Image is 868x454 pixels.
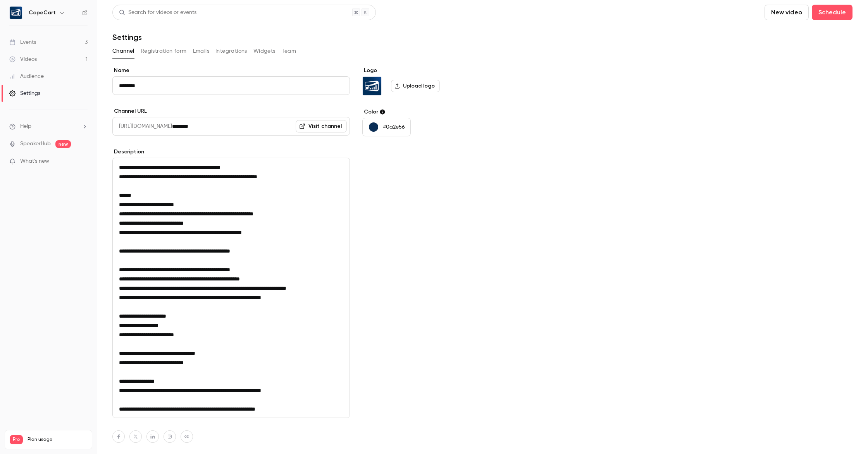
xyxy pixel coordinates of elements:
span: Pro [10,435,23,444]
button: Integrations [215,45,247,57]
button: Team [282,45,296,57]
label: Upload logo [391,80,440,92]
h6: CopeCart [29,9,56,17]
span: Plan usage [28,437,87,443]
div: Videos [9,55,37,63]
img: CopeCart [10,7,22,19]
h1: Settings [112,33,142,42]
a: SpeakerHub [20,140,51,148]
div: Settings [9,89,40,97]
button: Registration form [141,45,187,57]
button: #0a2e56 [362,118,411,136]
span: new [55,140,71,148]
label: Name [112,67,350,74]
p: #0a2e56 [383,123,405,131]
span: Help [20,122,31,131]
label: Description [112,148,350,156]
button: Channel [112,45,134,57]
label: Color [362,108,481,116]
button: New video [765,5,809,20]
section: Logo [362,67,481,96]
div: Audience [9,72,44,80]
li: help-dropdown-opener [9,122,88,131]
a: Visit channel [296,120,347,132]
div: Events [9,38,36,46]
span: [URL][DOMAIN_NAME] [112,117,172,136]
img: CopeCart [363,77,381,95]
label: Channel URL [112,107,350,115]
span: What's new [20,157,49,165]
button: Schedule [812,5,852,20]
div: Search for videos or events [119,9,196,17]
label: Logo [362,67,481,74]
button: Widgets [253,45,276,57]
button: Emails [193,45,209,57]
